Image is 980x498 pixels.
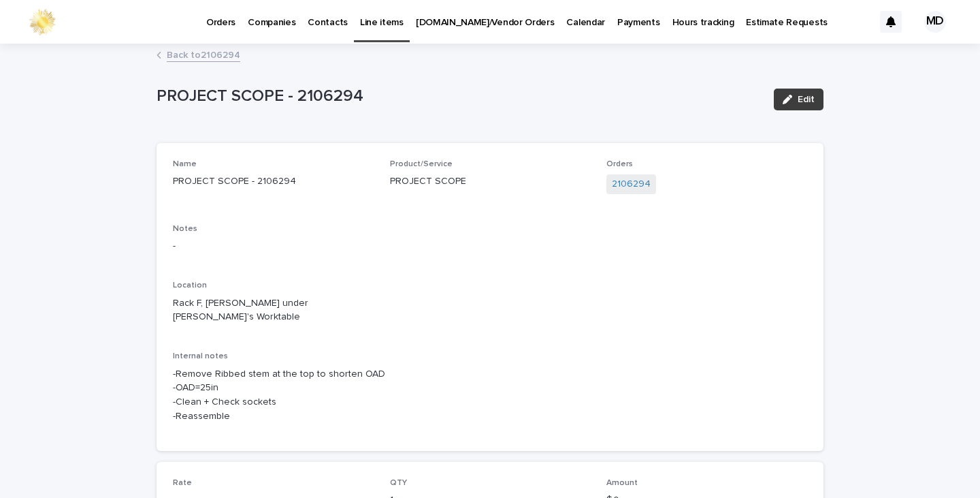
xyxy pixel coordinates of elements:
a: 2106294 [612,177,651,191]
span: Notes [173,225,197,233]
div: MD [924,11,946,33]
span: QTY [390,479,407,487]
span: Product/Service [390,160,453,168]
p: PROJECT SCOPE - 2106294 [173,174,374,189]
a: Back to2106294 [167,46,240,62]
span: Rate [173,479,192,487]
span: Location [173,281,207,290]
p: PROJECT SCOPE [390,174,591,189]
p: PROJECT SCOPE - 2106294 [157,87,763,106]
span: Amount [606,479,638,487]
span: Edit [798,95,815,104]
span: Internal notes [173,352,228,360]
img: 0ffKfDbyRa2Iv8hnaAqg [27,8,57,35]
p: -Remove Ribbed stem at the top to shorten OAD -OAD=25in -Clean + Check sockets -Reassemble [173,367,807,424]
p: Rack F, [PERSON_NAME] under [PERSON_NAME]'s Worktable [173,296,374,325]
button: Edit [774,89,823,110]
span: Orders [606,160,633,168]
p: - [173,239,807,253]
span: Name [173,160,197,168]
